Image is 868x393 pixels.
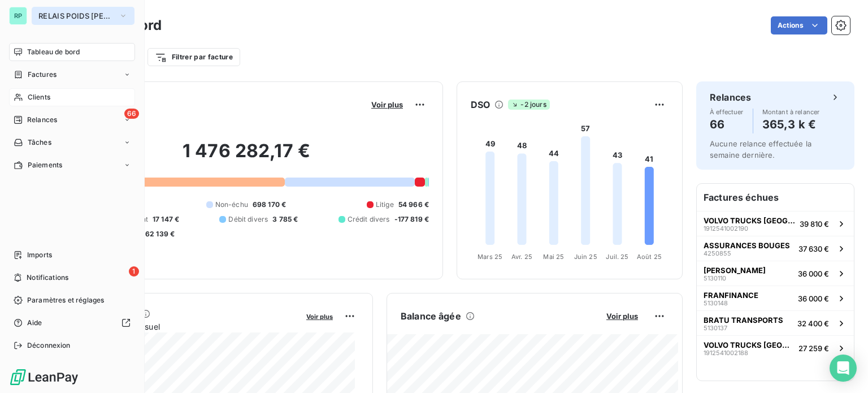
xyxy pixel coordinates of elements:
[124,109,139,119] span: 66
[9,7,27,25] div: RP
[28,70,57,80] span: Factures
[9,133,135,152] a: Tâches
[27,47,80,57] span: Tableau de bord
[478,253,502,261] tspan: Mars 25
[800,219,829,228] span: 39 810 €
[704,325,727,331] span: 5130137
[376,200,394,210] span: Litige
[9,156,135,174] a: Paiements
[348,214,390,224] span: Crédit divers
[637,253,662,261] tspan: Août 25
[27,340,71,351] span: Déconnexion
[704,241,790,250] span: ASSURANCES BOUGES
[471,98,490,111] h6: DSO
[142,229,175,239] span: -62 139 €
[697,211,854,236] button: VOLVO TRUCKS [GEOGRAPHIC_DATA]191254100219039 810 €
[697,335,854,360] button: VOLVO TRUCKS [GEOGRAPHIC_DATA]191254100218827 259 €
[704,216,795,225] span: VOLVO TRUCKS [GEOGRAPHIC_DATA]
[704,225,748,232] span: 1912541002190
[543,253,564,261] tspan: Mai 25
[697,286,854,310] button: FRANFINANCE513014836 000 €
[303,311,336,321] button: Voir plus
[28,92,50,102] span: Clients
[697,184,854,211] h6: Factures échues
[394,214,429,224] span: -177 819 €
[9,314,135,332] a: Aide
[9,246,135,264] a: Imports
[27,115,57,125] span: Relances
[704,316,783,325] span: BRATU TRANSPORTS
[27,318,42,328] span: Aide
[710,139,811,159] span: Aucune relance effectuée la semaine dernière.
[28,160,62,170] span: Paiements
[704,266,766,275] span: [PERSON_NAME]
[9,111,135,129] a: 66Relances
[697,310,854,335] button: BRATU TRANSPORTS513013732 400 €
[798,269,829,278] span: 36 000 €
[368,100,406,110] button: Voir plus
[603,311,641,321] button: Voir plus
[798,244,829,253] span: 37 630 €
[762,109,820,115] span: Montant à relancer
[710,115,744,133] h4: 66
[215,200,248,210] span: Non-échu
[704,291,758,300] span: FRANFINANCE
[697,261,854,286] button: [PERSON_NAME]513011036 000 €
[272,214,298,224] span: 3 785 €
[64,321,298,332] span: Chiffre d'affaires mensuel
[9,66,135,84] a: Factures
[508,100,549,110] span: -2 jours
[398,200,429,210] span: 54 966 €
[306,313,333,321] span: Voir plus
[129,266,139,277] span: 1
[771,16,827,34] button: Actions
[371,100,403,109] span: Voir plus
[704,300,728,306] span: 5130148
[27,273,68,283] span: Notifications
[9,88,135,106] a: Clients
[606,253,628,261] tspan: Juil. 25
[574,253,597,261] tspan: Juin 25
[27,250,52,260] span: Imports
[147,48,240,66] button: Filtrer par facture
[228,214,268,224] span: Débit divers
[27,295,104,305] span: Paramètres et réglages
[401,309,461,323] h6: Balance âgée
[797,319,829,328] span: 32 400 €
[64,140,429,174] h2: 1 476 282,17 €
[762,115,820,133] h4: 365,3 k €
[9,43,135,61] a: Tableau de bord
[28,137,51,148] span: Tâches
[710,90,751,104] h6: Relances
[511,253,532,261] tspan: Avr. 25
[38,11,114,20] span: RELAIS POIDS [PERSON_NAME]
[606,312,638,321] span: Voir plus
[697,236,854,261] button: ASSURANCES BOUGES425085537 630 €
[710,109,744,115] span: À effectuer
[9,368,79,386] img: Logo LeanPay
[153,214,179,224] span: 17 147 €
[830,355,857,382] div: Open Intercom Messenger
[798,344,829,353] span: 27 259 €
[253,200,286,210] span: 698 170 €
[704,349,748,356] span: 1912541002188
[704,340,794,349] span: VOLVO TRUCKS [GEOGRAPHIC_DATA]
[704,250,731,257] span: 4250855
[9,291,135,309] a: Paramètres et réglages
[798,294,829,303] span: 36 000 €
[704,275,726,282] span: 5130110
